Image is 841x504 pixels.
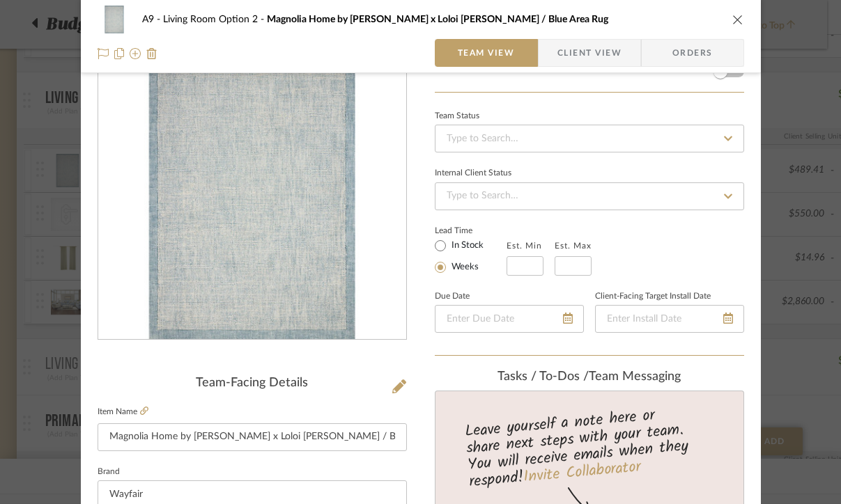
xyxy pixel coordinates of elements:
[163,15,267,24] span: Living Room Option 2
[98,6,131,33] img: e5846538-485d-4e09-9848-16ff7cb6a1e6_48x40.jpg
[101,38,403,340] img: e5846538-485d-4e09-9848-16ff7cb6a1e6_436x436.jpg
[98,406,148,418] label: Item Name
[657,39,728,67] span: Orders
[507,241,542,251] label: Est. Min
[98,468,120,475] label: Brand
[98,376,407,391] div: Team-Facing Details
[435,125,744,152] input: Type to Search…
[555,241,592,251] label: Est. Max
[435,182,744,210] input: Type to Search…
[458,39,515,67] span: Team View
[435,370,744,385] div: team Messaging
[433,400,746,494] div: Leave yourself a note here or share next steps with your team. You will receive emails when they ...
[449,239,484,252] label: In Stock
[146,48,157,59] img: Remove from project
[522,455,641,490] a: Invite Collaborator
[435,293,470,300] label: Due Date
[98,423,407,451] input: Enter Item Name
[267,15,608,24] span: Magnolia Home by [PERSON_NAME] x Loloi [PERSON_NAME] / Blue Area Rug
[595,305,744,333] input: Enter Install Date
[142,15,163,24] span: A9
[497,370,589,383] span: Tasks / To-Dos /
[435,237,507,276] mat-radio-group: Select item type
[435,113,479,120] div: Team Status
[449,261,479,274] label: Weeks
[435,170,511,177] div: Internal Client Status
[435,305,584,333] input: Enter Due Date
[98,38,406,340] div: 0
[595,293,711,300] label: Client-Facing Target Install Date
[435,224,507,237] label: Lead Time
[732,13,744,26] button: close
[557,39,622,67] span: Client View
